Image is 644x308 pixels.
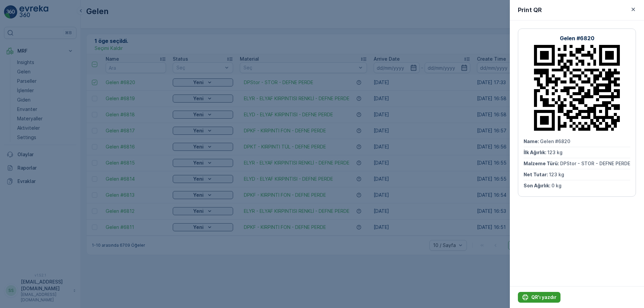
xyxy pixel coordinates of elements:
span: DPStor - STOR - DEFNE PERDE [560,161,630,166]
span: Name : [524,138,540,144]
p: QR'ı yazdır [531,294,556,301]
p: Gelen #6820 [560,34,594,42]
p: Print QR [518,5,542,15]
span: 123 kg [547,149,562,155]
span: Net Tutar : [524,172,549,177]
span: 123 kg [549,172,564,177]
span: Malzeme Türü : [524,161,560,166]
span: Gelen #6820 [540,138,570,144]
button: QR'ı yazdır [518,292,560,303]
span: Son Ağırlık : [524,183,551,188]
span: 0 kg [551,183,561,188]
span: İlk Ağırlık : [524,149,547,155]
